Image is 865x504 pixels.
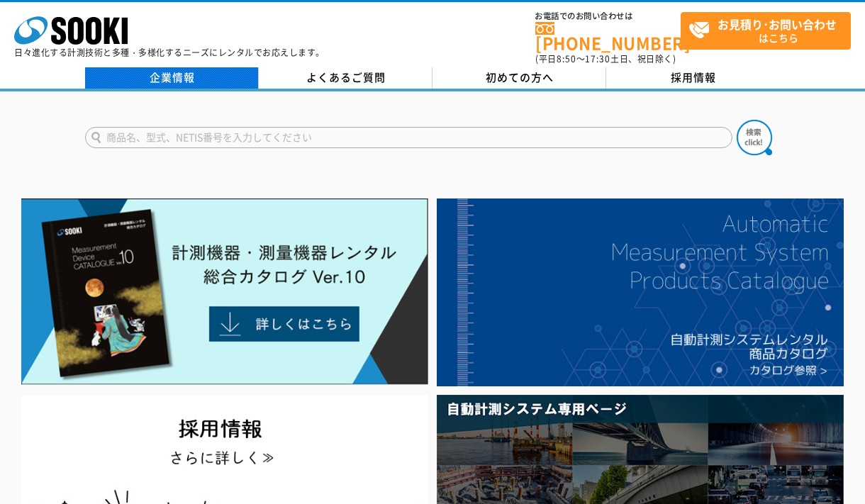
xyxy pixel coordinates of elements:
strong: お見積り･お問い合わせ [718,16,837,33]
img: Catalog Ver10 [21,198,428,385]
input: 商品名、型式、NETIS番号を入力してください [85,127,732,148]
span: 17:30 [585,52,610,65]
a: 初めての方へ [432,67,606,89]
img: btn_search.png [737,120,772,155]
a: 採用情報 [606,67,780,89]
span: 初めての方へ [486,69,554,85]
span: (平日 ～ 土日、祝日除く) [535,52,676,65]
a: [PHONE_NUMBER] [535,22,681,51]
span: お電話でのお問い合わせは [535,12,681,21]
a: よくあるご質問 [259,67,432,89]
a: お見積り･お問い合わせはこちら [681,12,851,50]
p: 日々進化する計測技術と多種・多様化するニーズにレンタルでお応えします。 [14,48,325,57]
a: 企業情報 [85,67,259,89]
span: はこちら [688,13,850,48]
span: 8:50 [557,52,576,65]
img: 自動計測システムカタログ [437,198,844,386]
